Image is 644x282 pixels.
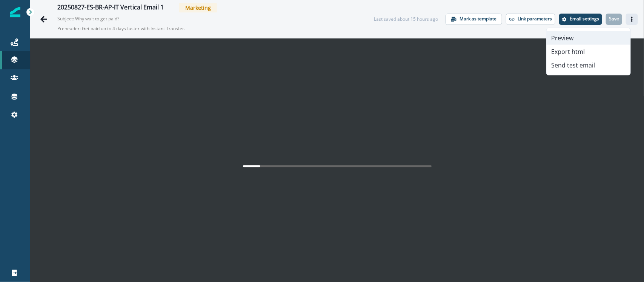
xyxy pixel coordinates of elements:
button: Settings [559,14,602,25]
p: Preheader: Get paid up to 4 days faster with Instant Transfer. [57,22,246,35]
p: Email settings [570,16,599,21]
div: Last saved about 15 hours ago [374,16,438,23]
button: Link parameters [506,14,555,25]
img: Inflection [10,7,20,17]
button: Preview [547,31,630,45]
p: Save [609,16,619,21]
div: 20250827-ES-BR-AP-IT Vertical Email 1 [57,4,164,12]
button: Go back [36,12,51,27]
button: Save [606,14,622,25]
span: Marketing [179,3,217,12]
p: Subject: Why wait to get paid? [57,12,133,22]
button: Send test email [547,58,630,72]
p: Mark as template [460,16,496,21]
p: Link parameters [518,16,552,21]
button: Export html [547,45,630,58]
button: Actions [626,14,638,25]
button: Mark as template [446,14,502,25]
